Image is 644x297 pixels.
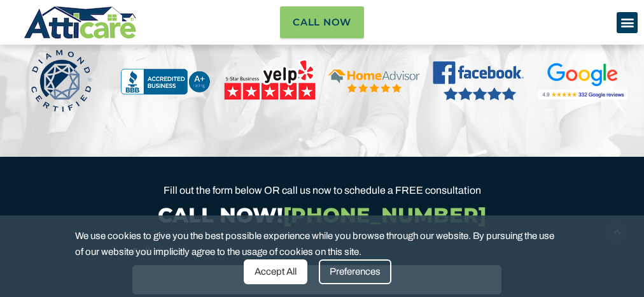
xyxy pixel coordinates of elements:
div: Menu Toggle [617,12,638,33]
a: CALL NOW![PHONE_NUMBER] [158,203,486,228]
a: Call Now [280,6,364,38]
span: Fill out the form below OR call us now to schedule a FREE consultation [164,185,481,196]
iframe: Chat Invitation [6,19,210,259]
span: We use cookies to give you the best possible experience while you browse through our website. By ... [75,228,560,259]
div: Preferences [319,259,391,284]
span: [PHONE_NUMBER] [283,203,486,228]
span: Call Now [293,13,351,32]
div: Accept All [244,259,307,284]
